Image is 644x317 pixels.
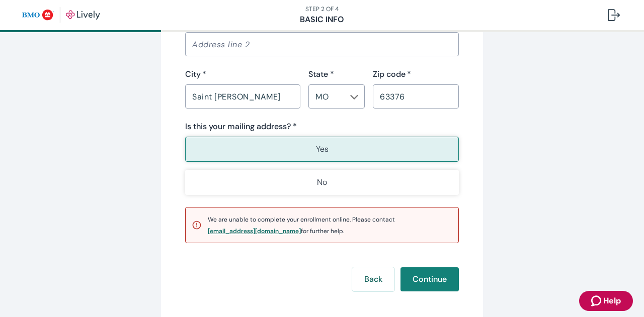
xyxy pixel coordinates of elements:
button: Continue [400,267,459,291]
span: Help [603,295,621,307]
input: -- [311,89,345,103]
button: Open [349,92,359,102]
button: Back [352,267,394,291]
button: No [185,170,459,195]
svg: Zendesk support icon [591,295,603,307]
button: Zendesk support iconHelp [579,291,633,311]
label: State * [308,68,334,80]
img: Lively [22,7,100,23]
a: support email [208,228,301,234]
button: Yes [185,137,459,162]
div: [EMAIL_ADDRESS][DOMAIN_NAME] [208,228,301,234]
span: We are unable to complete your enrollment online. Please contact for further help. [208,216,395,235]
input: City [185,86,300,107]
input: Zip code [373,86,459,107]
button: Log out [600,3,628,27]
input: Address line 2 [185,34,459,54]
p: Yes [316,143,329,155]
svg: Chevron icon [350,93,358,101]
label: City [185,68,206,80]
label: Zip code [373,68,411,80]
label: Is this your mailing address? * [185,121,297,133]
p: No [317,176,327,188]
